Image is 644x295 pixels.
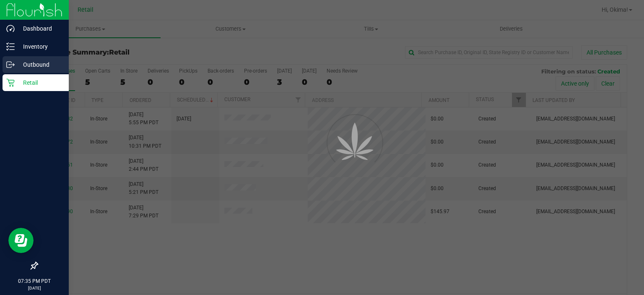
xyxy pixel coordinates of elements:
[8,228,34,253] iframe: Resource center
[4,285,65,291] p: [DATE]
[15,78,65,88] p: Retail
[4,277,65,285] p: 07:35 PM PDT
[15,42,65,52] p: Inventory
[6,60,15,69] inline-svg: Outbound
[15,23,65,34] p: Dashboard
[6,42,15,51] inline-svg: Inventory
[6,24,15,33] inline-svg: Dashboard
[15,60,65,70] p: Outbound
[6,78,15,87] inline-svg: Retail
